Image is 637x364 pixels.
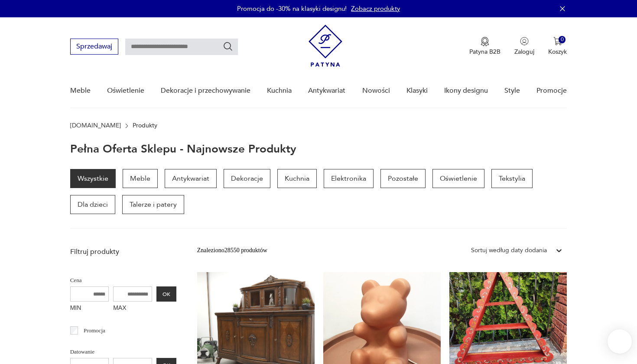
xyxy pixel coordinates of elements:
button: Sprzedawaj [70,39,118,55]
a: Ikony designu [444,74,488,107]
a: Oświetlenie [432,169,484,188]
p: Koszyk [548,48,567,56]
a: Nowości [362,74,390,107]
p: Promocja [84,326,105,335]
a: Promocje [536,74,567,107]
a: Dekoracje [224,169,270,188]
img: Patyna - sklep z meblami i dekoracjami vintage [309,25,342,67]
a: Klasyki [406,74,428,107]
a: Pozostałe [380,169,426,188]
img: Ikonka użytkownika [520,37,529,45]
a: Elektronika [324,169,374,188]
label: MAX [113,302,152,315]
p: Cena [70,276,176,285]
div: Sortuj według daty dodania [471,246,547,255]
a: [DOMAIN_NAME] [70,122,121,129]
a: Ikona medaluPatyna B2B [469,37,500,56]
a: Kuchnia [277,169,317,188]
a: Antykwariat [308,74,345,107]
button: OK [156,286,176,302]
p: Produkty [133,122,157,129]
a: Zobacz produkty [351,4,400,13]
button: Szukaj [223,41,233,52]
a: Meble [123,169,158,188]
p: Filtruj produkty [70,247,176,257]
a: Kuchnia [267,74,292,107]
iframe: Smartsupp widget button [608,329,632,354]
a: Talerze i patery [122,195,184,214]
p: Patyna B2B [469,48,500,56]
div: 0 [559,36,566,43]
a: Sprzedawaj [70,44,118,50]
p: Zaloguj [514,48,534,56]
img: Ikona medalu [481,37,489,46]
img: Ikona koszyka [553,37,562,45]
a: Antykwariat [165,169,217,188]
a: Dla dzieci [70,195,115,214]
a: Wszystkie [70,169,116,188]
a: Dekoracje i przechowywanie [161,74,250,107]
button: Zaloguj [514,37,534,56]
h1: Pełna oferta sklepu - najnowsze produkty [70,143,296,155]
label: MIN [70,302,109,315]
a: Tekstylia [491,169,533,188]
a: Meble [70,74,91,107]
p: Promocja do -30% na klasyki designu! [237,4,347,13]
button: Patyna B2B [469,37,500,56]
a: Oświetlenie [107,74,144,107]
a: Style [504,74,520,107]
button: 0Koszyk [548,37,567,56]
div: Znaleziono 28550 produktów [197,246,267,255]
p: Datowanie [70,347,176,357]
